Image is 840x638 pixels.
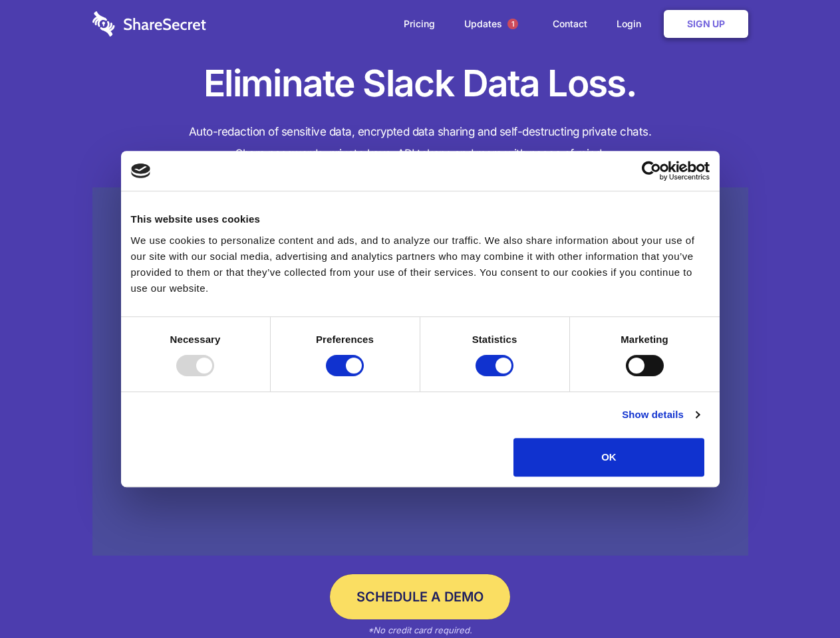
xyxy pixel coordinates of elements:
strong: Preferences [316,334,374,345]
strong: Necessary [170,334,221,345]
img: logo [131,163,151,178]
span: 1 [507,19,518,29]
a: Sign Up [664,10,748,38]
a: Login [603,3,661,45]
div: This website uses cookies [131,211,710,227]
div: We use cookies to personalize content and ads, and to analyze our traffic. We also share informat... [131,233,710,296]
img: logo-wordmark-white-trans-d4663122ce5f474addd5e946df7df03e33cb6a1c49d2221995e7729f52c070b2.svg [92,11,206,37]
em: *No credit card required. [368,625,472,635]
strong: Statistics [472,334,517,345]
h1: Eliminate Slack Data Loss. [92,60,748,108]
a: Usercentrics Cookiebot - opens in a new window [593,161,710,181]
a: Show details [622,407,699,423]
button: OK [513,438,704,477]
strong: Marketing [621,334,668,345]
a: Pricing [390,3,448,45]
h4: Auto-redaction of sensitive data, encrypted data sharing and self-destructing private chats. Shar... [92,121,748,165]
a: Wistia video thumbnail [92,187,748,556]
a: Contact [539,3,601,45]
a: Schedule a Demo [330,574,510,619]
